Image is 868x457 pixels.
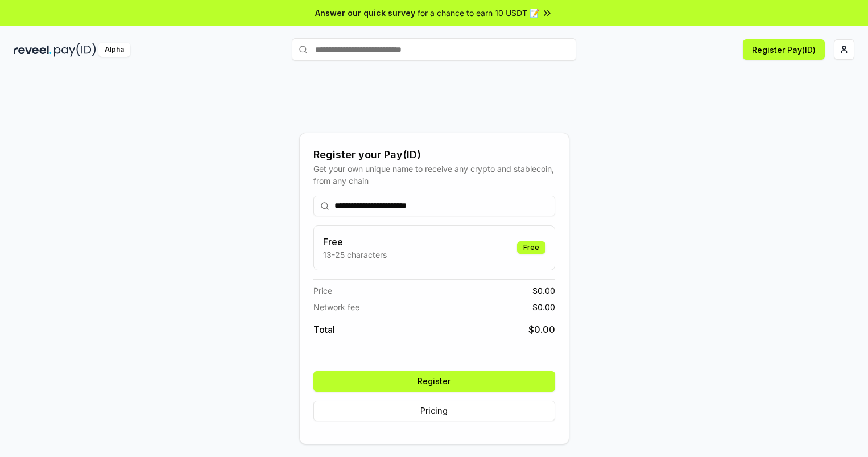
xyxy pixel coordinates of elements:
[98,43,130,57] div: Alpha
[313,401,555,421] button: Pricing
[313,163,555,187] div: Get your own unique name to receive any crypto and stablecoin, from any chain
[517,241,545,254] div: Free
[313,147,555,163] div: Register your Pay(ID)
[313,323,335,336] span: Total
[313,301,359,313] span: Network fee
[532,285,555,297] span: $ 0.00
[315,7,415,19] span: Answer our quick survey
[54,43,96,57] img: pay_id
[323,249,387,261] p: 13-25 characters
[323,235,387,249] h3: Free
[14,43,52,57] img: reveel_dark
[418,7,539,19] span: for a chance to earn 10 USDT 📝
[528,323,555,336] span: $ 0.00
[743,39,825,60] button: Register Pay(ID)
[313,371,555,392] button: Register
[313,285,332,297] span: Price
[532,301,555,313] span: $ 0.00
